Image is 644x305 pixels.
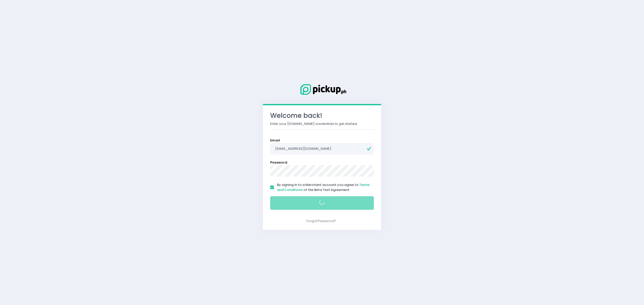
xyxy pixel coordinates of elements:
[297,83,347,96] img: Logo
[270,112,374,120] h3: Welcome back!
[270,160,287,165] label: Password
[277,182,370,192] span: By signing in to a Merchant account you agree to of the Beta Test Agreement
[306,219,336,223] a: Forgot Password?
[277,182,370,192] a: Terms and Conditions
[270,121,374,126] p: Enter your [DOMAIN_NAME] credentials to get started.
[270,143,374,155] input: Email
[270,138,280,143] label: Email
